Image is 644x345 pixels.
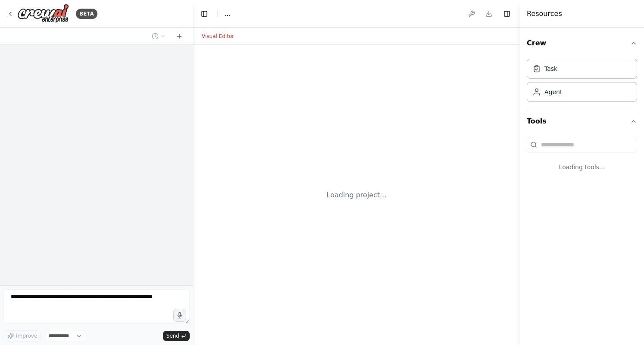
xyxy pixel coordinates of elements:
button: Send [163,331,190,341]
span: Send [166,332,179,339]
span: Improve [16,332,37,339]
button: Hide right sidebar [501,8,513,20]
button: Crew [527,31,637,55]
button: Start a new chat [172,31,186,41]
div: Crew [527,55,637,109]
div: BETA [76,9,97,19]
button: Visual Editor [197,31,239,41]
div: Tools [527,133,637,185]
img: Logo [17,4,69,23]
div: Loading tools... [527,156,637,178]
h4: Resources [527,9,562,19]
button: Improve [3,330,41,342]
button: Tools [527,109,637,133]
div: Loading project... [327,190,387,200]
button: Click to speak your automation idea [173,309,186,322]
nav: breadcrumb [225,9,230,18]
span: ... [225,9,230,18]
button: Hide left sidebar [198,8,210,20]
div: Agent [544,88,562,96]
button: Switch to previous chat [148,31,169,41]
div: Task [544,64,557,73]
